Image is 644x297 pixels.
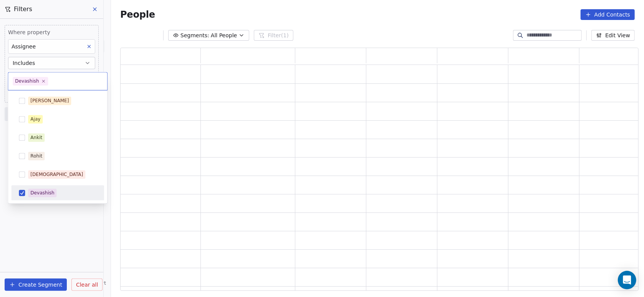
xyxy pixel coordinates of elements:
div: Ajay [30,116,40,123]
div: Rohit [30,153,42,159]
div: Devashish [30,189,54,196]
div: Ankit [30,134,42,141]
div: [DEMOGRAPHIC_DATA] [30,171,83,178]
div: [PERSON_NAME] [30,97,69,104]
div: Devashish [15,78,39,85]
